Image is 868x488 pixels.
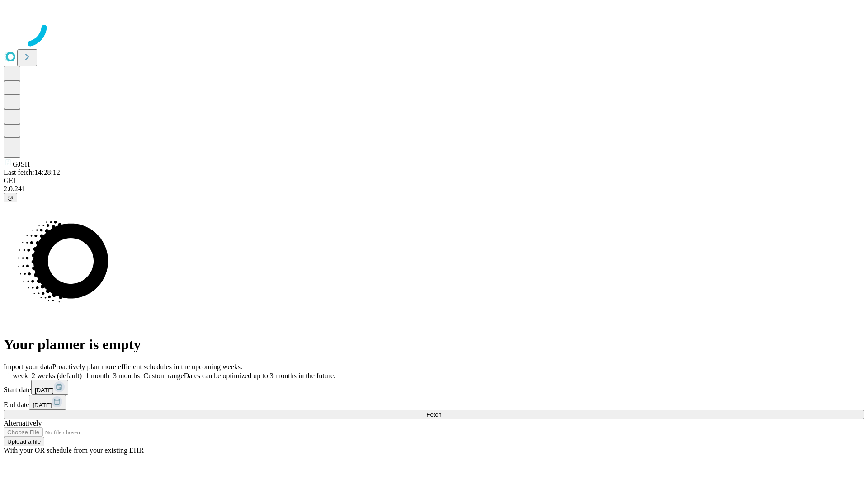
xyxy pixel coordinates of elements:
[113,372,140,380] span: 3 months
[32,372,82,380] span: 2 weeks (default)
[85,372,109,380] span: 1 month
[7,372,28,380] span: 1 week
[4,193,17,202] button: @
[52,363,242,371] span: Proactively plan more efficient schedules in the upcoming weeks.
[426,411,441,418] span: Fetch
[31,380,68,395] button: [DATE]
[143,372,184,380] span: Custom range
[4,419,42,427] span: Alternatively
[4,395,864,410] div: End date
[4,363,52,371] span: Import your data
[4,169,60,176] span: Last fetch: 14:28:12
[13,160,30,168] span: GJSH
[35,387,54,394] span: [DATE]
[29,395,66,410] button: [DATE]
[4,336,864,353] h1: Your planner is empty
[4,177,864,185] div: GEI
[184,372,335,380] span: Dates can be optimized up to 3 months in the future.
[33,402,52,408] span: [DATE]
[4,380,864,395] div: Start date
[4,185,864,193] div: 2.0.241
[4,437,44,446] button: Upload a file
[4,410,864,419] button: Fetch
[7,194,14,201] span: @
[4,446,144,454] span: With your OR schedule from your existing EHR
